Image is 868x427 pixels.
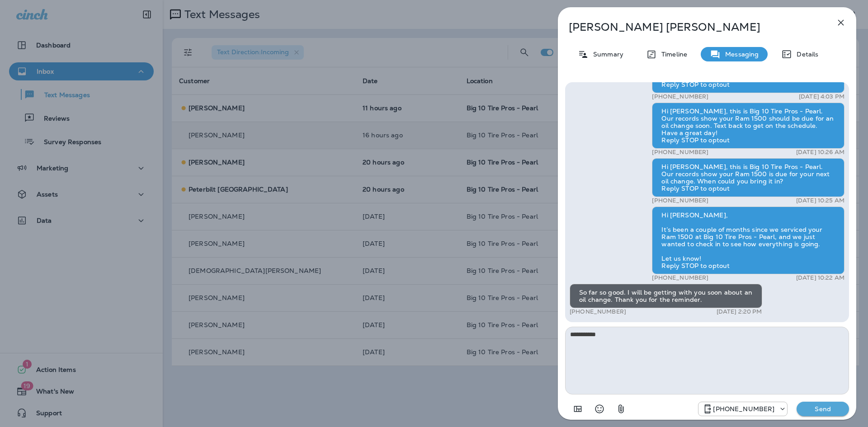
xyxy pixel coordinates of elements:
p: Details [792,51,818,58]
p: [DATE] 10:25 AM [796,197,844,204]
p: Send [804,405,842,413]
div: Hi [PERSON_NAME], It’s been a couple of months since we serviced your Ram 1500 at Big 10 Tire Pro... [652,206,844,274]
p: [PHONE_NUMBER] [713,405,774,413]
p: [PERSON_NAME] [PERSON_NAME] [569,21,816,33]
p: [PHONE_NUMBER] [570,308,626,315]
p: Timeline [657,51,687,58]
p: [PHONE_NUMBER] [652,274,708,282]
p: [DATE] 10:22 AM [796,274,844,282]
p: [PHONE_NUMBER] [652,197,708,204]
div: Hi [PERSON_NAME], this is Big 10 Tire Pros - Pearl. Our records show your Ram 1500 is due for you... [652,158,844,197]
div: Hi [PERSON_NAME], this is Big 10 Tire Pros - Pearl. Our records show your Ram 1500 should be due ... [652,103,844,149]
p: [DATE] 4:03 PM [799,93,844,100]
button: Select an emoji [590,400,609,418]
div: +1 (601) 647-4599 [698,404,787,414]
div: So far so good. I will be getting with you soon about an oil change. Thank you for the reminder. [570,284,762,308]
button: Send [797,402,849,416]
p: [DATE] 10:26 AM [796,149,844,156]
button: Add in a premade template [569,400,587,418]
p: [PHONE_NUMBER] [652,149,708,156]
p: [PHONE_NUMBER] [652,93,708,100]
p: Summary [589,51,623,58]
p: [DATE] 2:20 PM [717,308,762,315]
p: Messaging [721,51,759,58]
